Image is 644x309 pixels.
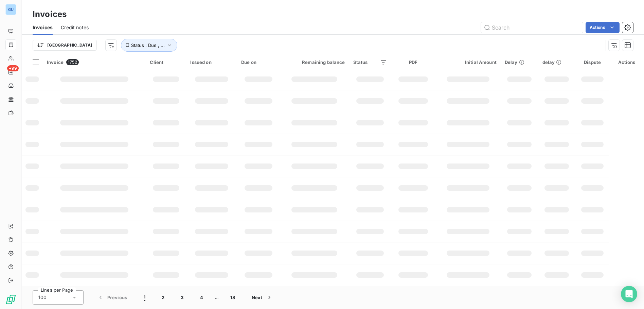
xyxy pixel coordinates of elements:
div: GU [5,4,16,15]
div: Delay [505,59,534,65]
div: Actions [613,59,640,65]
button: 18 [222,290,244,305]
a: +99 [5,67,16,78]
div: delay [542,59,571,65]
button: 1 [136,290,154,305]
span: Credit notes [61,24,89,31]
button: 3 [173,290,192,305]
h3: Invoices [33,8,67,20]
span: 1 [144,294,145,301]
span: Invoices [33,24,53,31]
span: 100 [38,294,47,301]
span: Status : Due , ... [131,42,165,48]
span: 1752 [66,59,79,65]
button: Previous [89,290,136,305]
span: … [211,292,222,303]
button: [GEOGRAPHIC_DATA] [33,40,97,51]
input: Search [481,22,583,33]
div: Initial Amount [440,59,497,65]
div: Due on [241,59,276,65]
div: Open Intercom Messenger [621,286,637,302]
button: Status : Due , ... [121,39,177,52]
span: Invoice [47,59,64,65]
img: Logo LeanPay [5,294,16,305]
div: Status [353,59,387,65]
div: PDF [395,59,432,65]
button: Actions [586,22,620,33]
div: Dispute [579,59,605,65]
button: Next [244,290,281,305]
div: Client [150,59,182,65]
div: Issued on [190,59,233,65]
button: 4 [192,290,211,305]
button: 2 [154,290,173,305]
div: Remaining balance [284,59,345,65]
span: +99 [7,65,19,71]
